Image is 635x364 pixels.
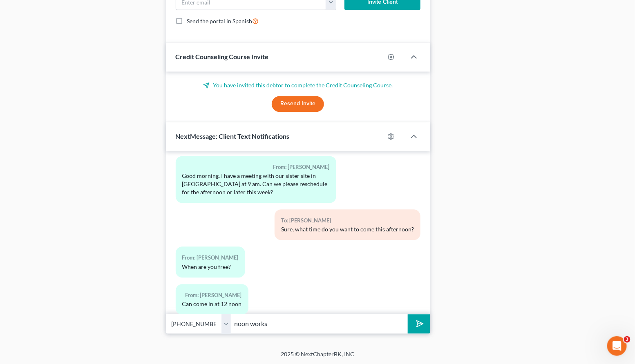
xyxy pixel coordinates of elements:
[182,291,242,300] div: From: [PERSON_NAME]
[281,216,414,226] div: To: [PERSON_NAME]
[182,172,330,197] div: Good morning. I have a meeting with our sister site in [GEOGRAPHIC_DATA] at 9 am. Can we please r...
[182,163,330,172] div: From: [PERSON_NAME]
[187,18,253,25] span: Send the portal in Spanish
[272,96,324,113] button: Resend Invite
[176,82,421,90] p: You have invited this debtor to complete the Credit Counseling Course.
[607,336,627,356] iframe: Intercom live chat
[281,226,414,234] div: Sure, what time do you want to come this afternoon?
[176,53,269,61] span: Credit Counseling Course Invite
[624,336,631,343] span: 3
[176,133,290,140] span: NextMessage: Client Text Notifications
[182,263,239,271] div: When are you free?
[182,300,242,309] div: Can come in at 12 noon
[231,314,408,334] input: Say something...
[182,253,239,263] div: From: [PERSON_NAME]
